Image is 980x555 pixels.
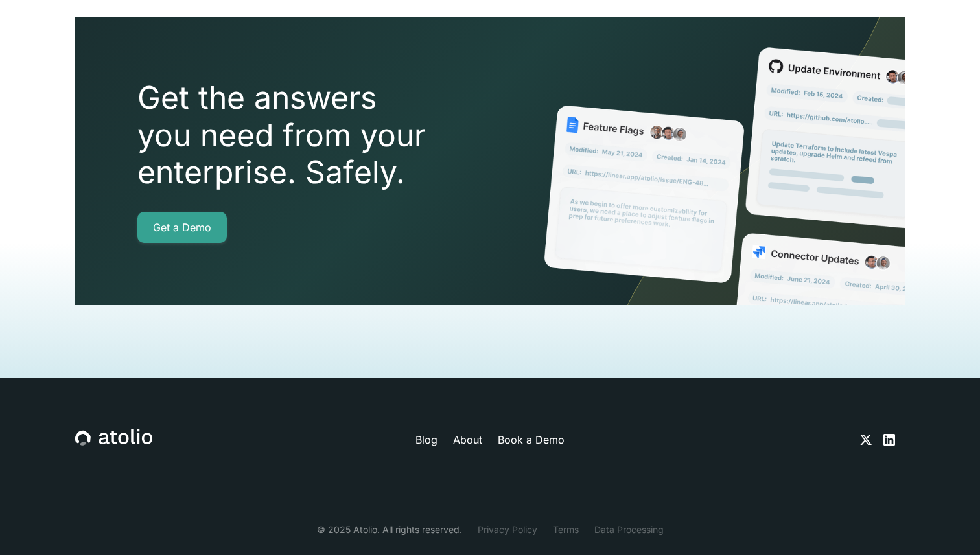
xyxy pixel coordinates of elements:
[137,79,500,191] h2: Get the answers you need from your enterprise. Safely.
[137,212,227,243] a: Get a Demo
[498,432,565,447] a: Book a Demo
[453,432,482,447] a: About
[594,523,664,536] a: Data Processing
[553,523,579,536] a: Terms
[915,493,980,555] iframe: Chat Widget
[415,432,437,447] a: Blog
[317,523,462,536] div: © 2025 Atolio. All rights reserved.
[478,523,537,536] a: Privacy Policy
